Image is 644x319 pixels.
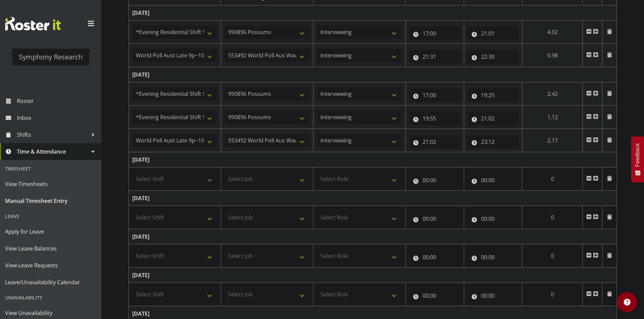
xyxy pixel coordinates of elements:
[409,88,460,102] input: Click to select...
[5,17,61,30] img: Rosterit website logo
[129,191,617,206] td: [DATE]
[468,88,519,102] input: Click to select...
[522,129,583,152] td: 2.17
[2,257,100,274] a: View Leave Requests
[129,67,617,82] td: [DATE]
[635,143,641,167] span: Feedback
[409,250,460,264] input: Click to select...
[2,209,100,223] div: Leave
[17,147,88,157] span: Time & Attendance
[468,250,519,264] input: Click to select...
[2,176,100,192] a: View Timesheets
[522,206,583,229] td: 0
[631,136,644,182] button: Feedback - Show survey
[129,5,617,21] td: [DATE]
[5,179,96,189] span: View Timesheets
[409,112,460,125] input: Click to select...
[468,27,519,40] input: Click to select...
[2,192,100,209] a: Manual Timesheet Entry
[409,289,460,302] input: Click to select...
[129,152,617,167] td: [DATE]
[409,212,460,225] input: Click to select...
[624,299,630,305] img: help-xxl-2.png
[522,244,583,268] td: 0
[468,212,519,225] input: Click to select...
[5,308,96,318] span: View Unavailability
[522,82,583,106] td: 2.42
[5,227,96,237] span: Apply for Leave
[468,50,519,63] input: Click to select...
[129,229,617,244] td: [DATE]
[409,135,460,149] input: Click to select...
[2,274,100,291] a: Leave/Unavailability Calendar
[468,112,519,125] input: Click to select...
[468,135,519,149] input: Click to select...
[2,223,100,240] a: Apply for Leave
[129,268,617,283] td: [DATE]
[2,291,100,304] div: Unavailability
[468,174,519,187] input: Click to select...
[522,283,583,306] td: 0
[2,240,100,257] a: View Leave Balances
[5,243,96,254] span: View Leave Balances
[468,289,519,302] input: Click to select...
[522,21,583,44] td: 4.02
[409,174,460,187] input: Click to select...
[409,27,460,40] input: Click to select...
[5,277,96,287] span: Leave/Unavailability Calendar
[522,44,583,67] td: 0.98
[5,196,96,206] span: Manual Timesheet Entry
[409,50,460,63] input: Click to select...
[522,167,583,191] td: 0
[2,162,100,176] div: Timesheet
[522,106,583,129] td: 1.12
[17,96,98,106] span: Roster
[17,113,98,123] span: Inbox
[17,130,88,140] span: Shifts
[19,52,82,62] div: Symphony Research
[5,260,96,270] span: View Leave Requests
